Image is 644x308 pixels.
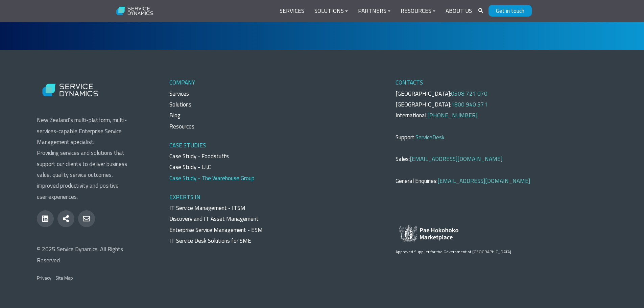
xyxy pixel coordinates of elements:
a: Site Map [55,275,73,281]
p: Approved Supplier for the Government of [GEOGRAPHIC_DATA] [396,248,607,256]
p: © 2025 Service Dynamics. All Rights Reserved. [37,244,144,266]
span: CASE STUDIES [169,141,255,183]
span: COMPANY [169,78,195,87]
p: New Zealand’s multi-platform, multi-services-capable Enterprise Service Management specialist. Pr... [37,115,128,202]
a: Discovery and IT Asset Management [169,214,259,223]
a: Case Study - L.I.C [169,163,211,171]
span: EXPERTS IN [169,193,200,202]
a: Case Study - The Warehouse Group [169,174,255,183]
img: Service Dynamics Logo - White [37,77,104,103]
a: 1800 940 571 [451,100,487,109]
a: ServiceDesk [415,133,445,142]
a: Solutions [309,3,353,19]
a: Get in touch [488,5,532,17]
a: IT Service Desk Solutions for SME [169,236,251,245]
a: Resources [169,122,194,131]
div: Navigation Menu [275,3,477,19]
a: About Us [440,3,477,19]
a: Privacy [37,275,51,281]
a: Blog [169,111,181,120]
span: CONTACTS [396,78,423,87]
a: Partners [353,3,396,19]
p: [GEOGRAPHIC_DATA]: [GEOGRAPHIC_DATA]: International: Support: Sales: General Enquiries: [396,77,607,186]
a: [EMAIL_ADDRESS][DOMAIN_NAME] [437,176,530,185]
a: Enterprise Service Management - ESM [169,226,263,234]
a: 0508 721 070 [451,89,487,98]
a: [EMAIL_ADDRESS][DOMAIN_NAME] [410,155,502,163]
div: Navigation Menu [37,274,77,282]
a: linkedin [37,210,54,227]
a: Resources [396,3,440,19]
a: envelope [78,210,95,227]
a: Services [275,3,309,19]
a: Solutions [169,100,191,109]
a: Services [169,89,189,98]
a: Case Study - Foodstuffs [169,152,229,161]
a: [PHONE_NUMBER] [427,111,477,120]
img: Service Dynamics Logo - White [113,2,158,20]
img: Approved Supplier for the Government of New Zealand [396,221,463,246]
a: share-alt [57,210,74,227]
a: IT Service Management - ITSM [169,204,245,212]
